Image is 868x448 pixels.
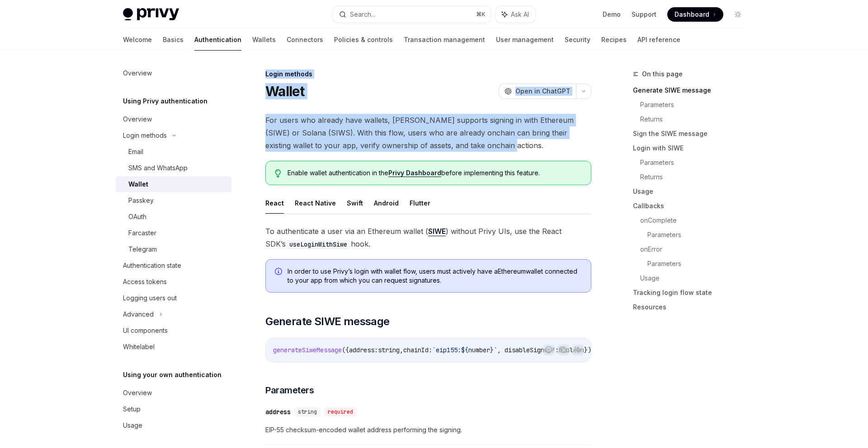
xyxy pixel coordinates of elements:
span: Parameters [265,384,314,397]
div: Setup [123,404,141,415]
button: Ask AI [572,344,584,355]
div: Telegram [128,244,157,255]
a: SMS and WhatsApp [116,160,231,176]
a: API reference [637,29,680,51]
div: Email [128,146,143,157]
a: Overview [116,385,231,401]
img: light logo [123,8,179,21]
a: User management [496,29,554,51]
a: Parameters [640,155,752,170]
a: Setup [116,401,231,417]
svg: Tip [275,169,281,177]
span: EIP-55 checksum-encoded wallet address performing the signing. [265,425,591,435]
span: : [555,346,559,354]
div: Login methods [265,70,591,79]
span: ⌘ K [476,11,486,18]
a: Callbacks [633,199,752,213]
span: address: [349,346,378,354]
h5: Using Privy authentication [123,96,208,107]
a: Returns [640,170,752,184]
a: Basics [163,29,184,51]
button: Android [374,192,399,214]
a: Sign the SIWE message [633,126,752,141]
a: Parameters [647,228,752,242]
a: Logging users out [116,290,231,306]
a: SIWE [428,227,446,236]
a: Login with SIWE [633,141,752,155]
a: Whitelabel [116,339,231,355]
div: Authentication state [123,260,181,271]
a: Demo [603,10,621,19]
button: Open in ChatGPT [499,84,576,99]
div: Login methods [123,130,167,141]
a: Usage [633,184,752,199]
a: Access tokens [116,274,231,290]
span: chainId: [403,346,432,354]
span: string [298,408,317,415]
div: Overview [123,114,152,125]
a: Farcaster [116,225,231,241]
span: To authenticate a user via an Ethereum wallet ( ) without Privy UIs, use the React SDK’s hook. [265,225,591,250]
a: Telegram [116,241,231,257]
div: Whitelabel [123,341,155,352]
a: Policies & controls [334,29,393,51]
a: Authentication state [116,257,231,274]
a: Recipes [601,29,627,51]
div: required [324,407,357,416]
span: Generate SIWE message [265,314,389,329]
span: Enable wallet authentication in the before implementing this feature. [288,168,582,177]
h1: Wallet [265,83,305,99]
span: string [378,346,400,354]
button: Report incorrect code [543,344,555,355]
div: Overview [123,68,152,79]
a: Usage [640,271,752,285]
a: Passkey [116,192,231,209]
div: Access tokens [123,276,167,287]
div: Search... [350,9,375,20]
a: Tracking login flow state [633,285,752,300]
span: In order to use Privy’s login with wallet flow, users must actively have a Ethereum wallet connec... [288,267,582,285]
svg: Info [275,268,284,277]
a: Security [565,29,590,51]
a: Resources [633,300,752,314]
a: Returns [640,112,752,126]
a: Authentication [194,29,241,51]
a: Privy Dashboard [388,169,441,177]
span: }) [584,346,591,354]
a: Transaction management [404,29,485,51]
div: Farcaster [128,228,156,238]
code: useLoginWithSiwe [286,239,351,249]
a: Parameters [640,98,752,112]
a: Wallet [116,176,231,192]
div: Advanced [123,309,154,320]
div: Usage [123,420,142,431]
button: React Native [295,192,336,214]
span: Ask AI [511,10,529,19]
a: Connectors [287,29,323,51]
a: Overview [116,65,231,81]
button: Search...⌘K [333,6,491,23]
span: , disableSignup? [497,346,555,354]
a: Generate SIWE message [633,83,752,98]
a: onError [640,242,752,257]
span: number [468,346,490,354]
a: Usage [116,417,231,434]
span: } [490,346,494,354]
button: Flutter [410,192,430,214]
span: Open in ChatGPT [515,87,571,96]
div: Wallet [128,179,148,190]
button: React [265,192,284,214]
a: onComplete [640,213,752,228]
div: Passkey [128,195,154,206]
button: Toggle dark mode [731,7,745,22]
span: ${ [461,346,468,354]
div: UI components [123,325,168,336]
button: Swift [347,192,363,214]
span: ({ [342,346,349,354]
div: Overview [123,387,152,398]
a: UI components [116,322,231,339]
span: On this page [642,69,683,79]
span: `eip155: [432,346,461,354]
div: address [265,407,291,416]
div: OAuth [128,211,146,222]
